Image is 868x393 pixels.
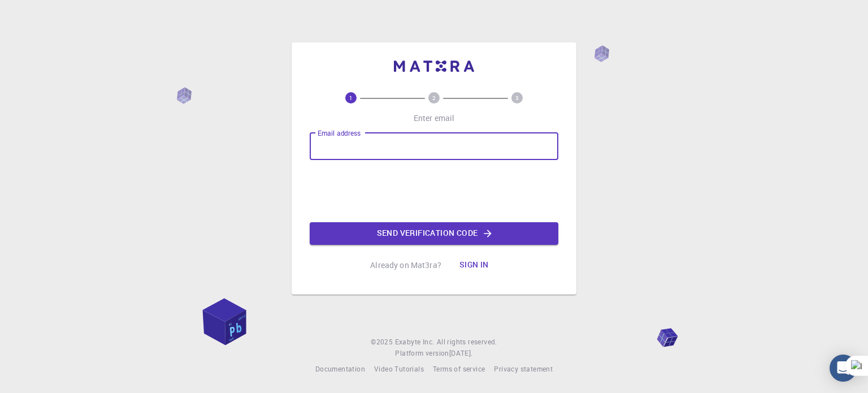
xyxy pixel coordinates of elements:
span: © 2025 [371,336,394,348]
text: 3 [515,94,519,102]
a: Privacy statement [494,364,553,375]
span: All rights reserved. [437,336,497,348]
a: Video Tutorials [374,364,424,375]
a: [DATE]. [449,348,473,359]
p: Already on Mat3ra? [370,260,441,271]
p: Enter email [414,113,455,124]
span: [DATE] . [449,348,473,357]
button: Send verification code [310,222,558,245]
a: Exabyte Inc. [395,336,435,348]
button: Sign in [450,254,498,277]
span: Documentation [315,364,365,373]
span: Terms of service [433,364,485,373]
text: 1 [349,94,353,102]
label: Email address [318,128,361,138]
text: 2 [432,94,436,102]
span: Exabyte Inc. [395,337,435,346]
a: Terms of service [433,364,485,375]
div: Open Intercom Messenger [830,355,857,382]
span: Privacy statement [494,364,553,373]
a: Documentation [315,364,365,375]
span: Video Tutorials [374,364,424,373]
span: Platform version [395,348,449,359]
iframe: reCAPTCHA [348,169,520,213]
